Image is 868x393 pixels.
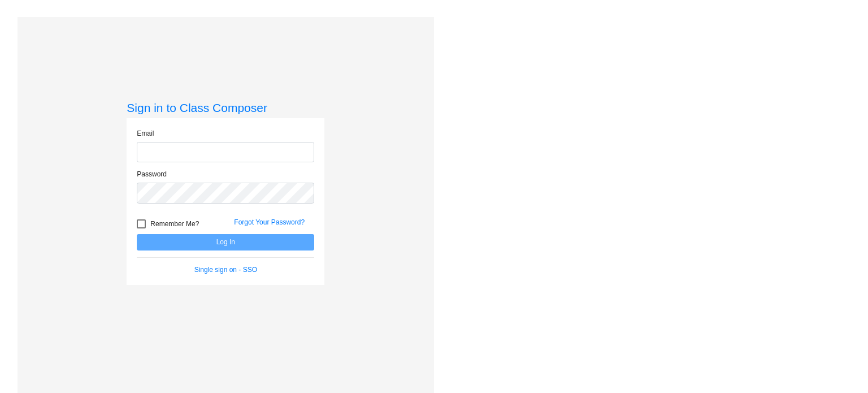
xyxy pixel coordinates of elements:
[137,128,154,139] label: Email
[150,217,199,231] span: Remember Me?
[127,101,324,115] h3: Sign in to Class Composer
[194,266,257,274] a: Single sign on - SSO
[234,218,305,226] a: Forgot Your Password?
[137,169,167,179] label: Password
[137,234,314,251] button: Log In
